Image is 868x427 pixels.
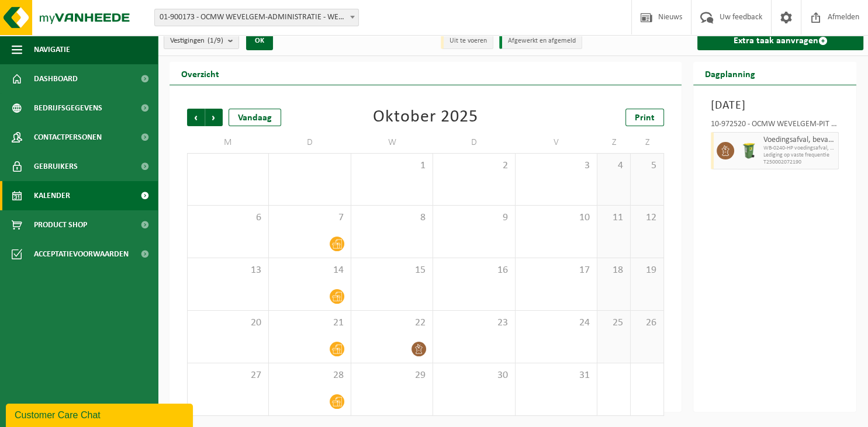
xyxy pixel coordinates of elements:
[193,211,262,224] span: 6
[357,317,427,329] span: 22
[187,109,205,126] span: Vorige
[625,109,664,126] a: Print
[740,142,758,159] img: WB-0240-HPE-GN-50
[763,159,835,166] span: T250002072190
[439,211,509,224] span: 9
[439,264,509,277] span: 16
[711,97,839,114] h3: [DATE]
[763,152,835,159] span: Lediging op vaste frequentie
[34,93,102,123] span: Bedrijfsgegevens
[631,132,664,153] td: Z
[193,369,262,382] span: 27
[275,317,344,329] span: 21
[637,159,658,172] span: 5
[275,369,344,382] span: 28
[193,264,262,277] span: 13
[603,264,624,277] span: 18
[357,159,427,172] span: 1
[439,317,509,329] span: 23
[154,9,359,26] span: 01-900173 - OCMW WEVELGEM-ADMINISTRATIE - WEVELGEM
[34,181,70,210] span: Kalender
[34,35,70,64] span: Navigatie
[34,210,87,239] span: Product Shop
[6,401,195,427] iframe: chat widget
[229,109,281,126] div: Vandaag
[34,64,78,93] span: Dashboard
[637,264,658,277] span: 19
[697,32,863,50] a: Extra taak aanvragen
[637,211,658,224] span: 12
[433,132,515,153] td: D
[439,369,509,382] span: 30
[357,211,427,224] span: 8
[269,132,351,153] td: D
[193,317,262,329] span: 20
[164,32,239,49] button: Vestigingen(1/9)
[597,132,631,153] td: Z
[693,62,767,85] h2: Dagplanning
[373,109,478,126] div: Oktober 2025
[246,32,273,50] button: OK
[275,211,344,224] span: 7
[170,32,223,50] span: Vestigingen
[441,33,493,49] li: Uit te voeren
[637,317,658,329] span: 26
[275,264,344,277] span: 14
[187,132,269,153] td: M
[499,33,582,49] li: Afgewerkt en afgemeld
[34,239,129,269] span: Acceptatievoorwaarden
[357,264,427,277] span: 15
[521,159,591,172] span: 3
[521,369,591,382] span: 31
[711,120,839,132] div: 10-972520 - OCMW WEVELGEM-PIT EN BOON - WEVELGEM
[763,145,835,152] span: WB-0240-HP voedingsafval, bevat producten van dierlijke oors
[357,369,427,382] span: 29
[603,159,624,172] span: 4
[439,159,509,172] span: 2
[34,123,102,152] span: Contactpersonen
[34,152,78,181] span: Gebruikers
[603,211,624,224] span: 11
[521,317,591,329] span: 24
[521,211,591,224] span: 10
[635,113,655,123] span: Print
[351,132,433,153] td: W
[763,136,835,145] span: Voedingsafval, bevat producten van dierlijke oorsprong, gemengde verpakking (exclusief glas), cat...
[208,37,223,44] count: (1/9)
[516,132,597,153] td: V
[155,9,358,26] span: 01-900173 - OCMW WEVELGEM-ADMINISTRATIE - WEVELGEM
[521,264,591,277] span: 17
[205,109,223,126] span: Volgende
[603,317,624,329] span: 25
[170,62,231,85] h2: Overzicht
